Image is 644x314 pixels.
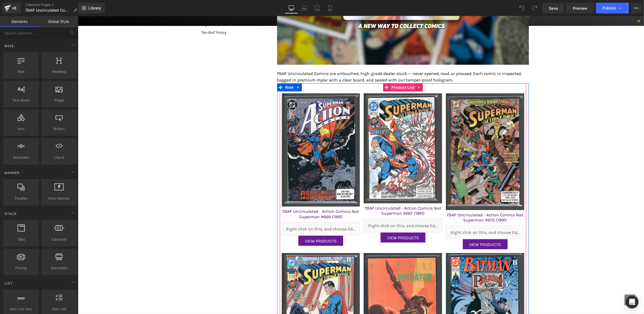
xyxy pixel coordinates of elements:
span: Separator [5,155,37,160]
a: Mobile [324,3,337,13]
div: Open Intercom Messenger [626,296,639,309]
span: 7BAP Uncirculated Comics [25,8,71,12]
span: Banner [4,170,20,175]
span: Accordion [43,265,75,271]
a: Collection Pages [25,3,81,7]
span: Pricing [5,265,37,271]
span: Icon List [43,306,75,312]
button: Redo [529,3,540,13]
span: Base [4,43,15,49]
a: 7BAP Uncirculated - Action Comics feat Superman #666 (1991) [204,193,282,203]
span: Tabs [5,237,37,242]
button: Publish [596,3,629,13]
a: 7BAP Uncirculated - Action Comics feat Superman #667 (1991) [286,189,364,200]
span: Hero Banner [43,196,75,201]
span: Liquid [43,155,75,160]
a: View Products [303,216,347,226]
a: v6 [2,3,21,13]
a: Back to top [547,278,557,289]
span: Image [43,97,75,103]
img: 7BAP Uncirculated - Action Comics feat Superman #667 (1991) [286,77,364,187]
span: Preview [573,5,587,11]
a: Laptop [298,3,311,13]
a: Desktop [285,3,298,13]
span: View Products [309,219,341,224]
span: View Products [227,222,259,227]
p: 7BAP Uncirculated Comics are untouched, high-grade dealer stock — never opened, read, or pressed.... [199,54,451,67]
span: Row [206,67,217,75]
span: Carousel [43,237,75,242]
span: Icon [5,126,37,132]
a: Global Style [39,16,78,27]
img: 7BAP Uncirculated - Action Comics feat Superman #670 (1991) [368,77,446,194]
a: 7BAP Uncirculated - Action Comics feat Superman #670 (1991) [368,196,446,206]
span: Icon List Hoz [5,306,37,312]
span: Heading [43,69,75,74]
a: View Products [221,220,265,230]
span: Save [549,5,558,11]
div: v6 [11,5,18,12]
span: Button [43,126,75,132]
span: Product List [312,67,338,75]
button: More [631,3,642,13]
a: Close [559,2,563,7]
a: Tablet [311,3,324,13]
span: Library [88,6,101,11]
a: Expand / Collapse [338,67,345,75]
span: Text Block [5,97,37,103]
a: New Library [78,3,105,13]
span: Publish [602,6,616,10]
a: View Products [385,223,430,233]
button: Undo [516,3,527,13]
span: List [4,281,13,286]
img: 7BAP Uncirculated - Action Comics feat Superman #666 (1991) [204,77,282,190]
span: Parallax [5,196,37,201]
span: Stack [4,211,17,216]
a: Preview [566,3,594,13]
span: View Products [391,226,423,231]
a: "No-Bot" Policy [119,12,195,21]
a: Expand / Collapse [217,67,224,75]
span: Row [5,69,37,74]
